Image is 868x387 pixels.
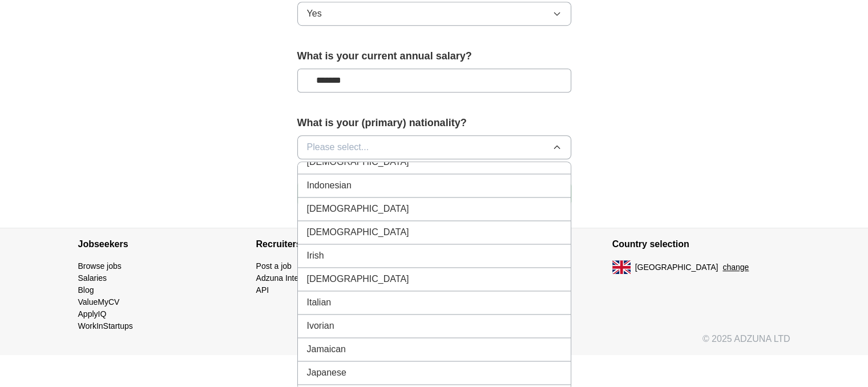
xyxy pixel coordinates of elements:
span: [DEMOGRAPHIC_DATA] [307,272,409,286]
span: [DEMOGRAPHIC_DATA] [307,155,409,169]
a: API [256,285,269,295]
a: ApplyIQ [78,309,107,319]
span: [GEOGRAPHIC_DATA] [635,261,718,273]
span: Indonesian [307,179,352,192]
a: Salaries [78,273,107,283]
span: Please select... [307,140,369,154]
label: What is your (primary) nationality? [297,115,571,131]
a: WorkInStartups [78,321,133,330]
a: Post a job [256,261,292,271]
span: Ivorian [307,319,334,333]
a: Adzuna Intelligence [256,273,326,283]
span: [DEMOGRAPHIC_DATA] [307,202,409,216]
button: Please select... [297,135,571,159]
span: Japanese [307,366,346,380]
span: Italian [307,296,332,309]
span: Jamaican [307,342,346,356]
button: change [722,261,749,273]
div: © 2025 ADZUNA LTD [69,332,800,355]
a: Browse jobs [78,261,122,271]
span: [DEMOGRAPHIC_DATA] [307,225,409,239]
a: ValueMyCV [78,297,120,307]
label: What is your current annual salary? [297,49,571,64]
a: Blog [78,285,94,295]
img: UK flag [612,260,631,274]
span: Irish [307,249,324,263]
h4: Country selection [612,228,790,260]
button: Yes [297,2,571,26]
span: Yes [307,7,322,21]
